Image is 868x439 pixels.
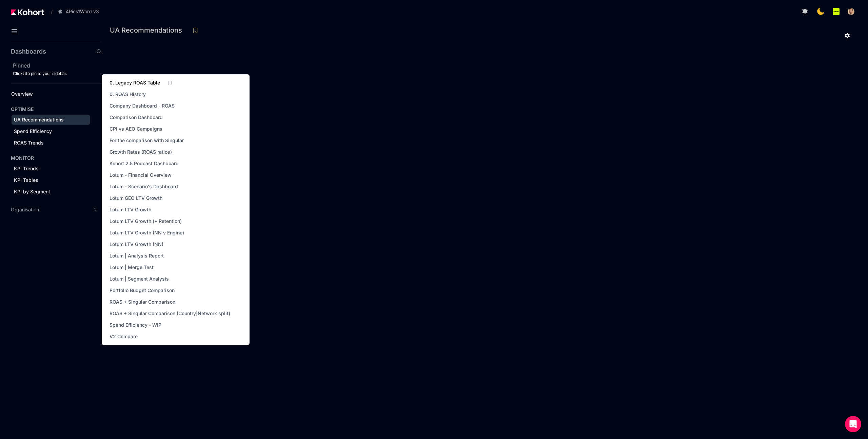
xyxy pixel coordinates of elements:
span: Lotum | Analysis Report [110,252,164,259]
a: Lotum LTV Growth [107,205,153,214]
span: For the comparison with Singular [110,137,184,144]
a: CPI vs AEO Campaigns [107,124,164,134]
span: ROAS Trends [14,140,44,146]
img: logo_Lotum_Logo_20240521114851236074.png [833,8,840,15]
a: Kohort 2.5 Podcast Dashboard [107,159,181,168]
a: V2 Compare [107,332,140,341]
button: 4Pics1Word v3 [54,6,106,17]
a: 0. ROAS History [107,90,148,99]
img: Kohort logo [11,9,44,15]
a: Lotum | Segment Analysis [107,274,171,284]
span: ROAS + Singular Comparison [110,299,175,305]
a: Spend Efficiency [12,126,90,136]
a: Comparison Dashboard [107,113,165,122]
a: 0. Legacy ROAS Table [107,78,162,88]
a: Lotum LTV Growth (+ Retention) [107,216,184,226]
h2: Dashboards [11,49,46,55]
h2: Pinned [13,61,102,70]
span: Lotum GEO LTV Growth [110,195,162,202]
span: Organisation [11,206,39,213]
span: Lotum | Merge Test [110,264,154,271]
a: Lotum - Financial Overview [107,170,174,180]
span: Lotum - Scenario's Dashboard [110,183,178,190]
span: 0. Legacy ROAS Table [110,79,160,86]
span: Lotum LTV Growth (NN v Engine) [110,229,184,236]
span: Growth Rates (ROAS ratios) [110,149,172,155]
a: Lotum | Analysis Report [107,251,166,261]
span: / [45,8,53,15]
a: Spend Efficiency - WIP [107,320,163,330]
a: UA Recommendations [12,115,90,125]
a: ROAS Trends [12,138,90,148]
a: KPI Tables [12,175,90,185]
a: Lotum LTV Growth (NN) [107,240,165,249]
a: ROAS + Singular Comparison (Country|Network split) [107,309,232,318]
span: Company Dashboard - ROAS [110,102,175,109]
span: KPI by Segment [14,189,50,194]
span: 4Pics1Word v3 [66,8,99,15]
div: Open Intercom Messenger [845,416,861,432]
span: 0. ROAS History [110,91,146,98]
a: Lotum GEO LTV Growth [107,193,164,203]
span: V2 Compare [110,333,138,340]
span: Spend Efficiency - WIP [110,322,161,328]
a: Overview [9,89,90,99]
span: Lotum LTV Growth (+ Retention) [110,218,182,225]
span: Lotum - Financial Overview [110,172,172,178]
a: Lotum LTV Growth (NN v Engine) [107,228,186,237]
a: Growth Rates (ROAS ratios) [107,147,174,157]
span: Lotum LTV Growth (NN) [110,241,163,248]
span: KPI Trends [14,166,39,171]
span: CPI vs AEO Campaigns [110,126,162,132]
span: UA Recommendations [14,117,64,122]
a: Company Dashboard - ROAS [107,101,177,111]
span: Overview [11,91,33,97]
span: Lotum LTV Growth [110,206,151,213]
h4: MONITOR [11,155,34,161]
a: KPI Trends [12,164,90,174]
h3: UA Recommendations [110,27,186,34]
span: Portfolio Budget Comparison [110,287,175,294]
span: Lotum | Segment Analysis [110,275,169,282]
span: ROAS + Singular Comparison (Country|Network split) [110,310,230,317]
span: KPI Tables [14,177,38,183]
span: Kohort 2.5 Podcast Dashboard [110,160,179,167]
div: Click to pin to your sidebar. [13,71,102,76]
span: Spend Efficiency [14,128,52,134]
span: Comparison Dashboard [110,114,163,121]
a: Lotum | Merge Test [107,263,156,272]
a: KPI by Segment [12,187,90,197]
a: Lotum - Scenario's Dashboard [107,182,180,191]
a: Portfolio Budget Comparison [107,286,177,295]
h4: OPTIMISE [11,106,34,113]
a: For the comparison with Singular [107,136,186,145]
a: ROAS + Singular Comparison [107,297,177,307]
